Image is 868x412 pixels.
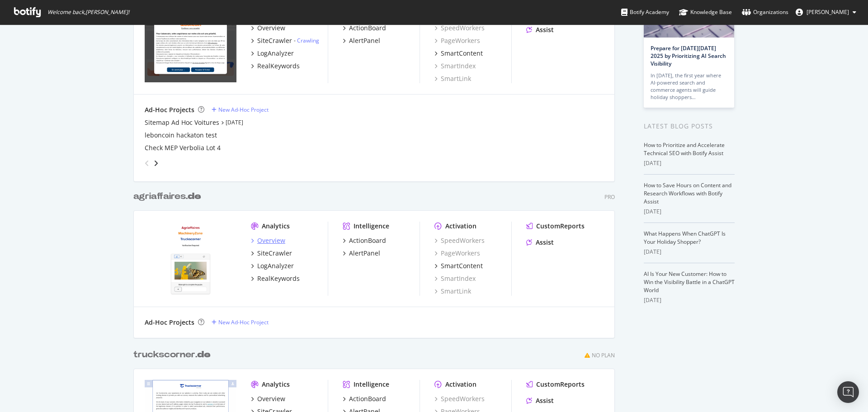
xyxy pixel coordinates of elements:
[343,236,386,245] a: ActionBoard
[257,62,300,71] div: RealKeywords
[133,190,201,203] div: agriaffaires.
[434,62,476,71] a: SmartIndex
[644,181,731,205] a: How to Save Hours on Content and Research Workflows with Botify Assist
[251,24,285,33] a: Overview
[354,222,389,231] div: Intelligence
[218,106,269,114] div: New Ad-Hoc Project
[257,394,285,403] div: Overview
[257,261,294,270] div: LogAnalyzer
[343,24,386,33] a: ActionBoard
[251,62,300,71] a: RealKeywords
[742,8,788,17] div: Organizations
[294,37,319,44] div: -
[644,208,735,216] div: [DATE]
[133,348,214,361] a: truckscorner.de
[788,5,863,19] button: [PERSON_NAME]
[212,106,269,114] a: New Ad-Hoc Project
[141,156,153,170] div: angle-left
[526,380,585,389] a: CustomReports
[536,222,585,231] div: CustomReports
[251,36,319,45] a: SiteCrawler- Crawling
[257,36,292,45] div: SiteCrawler
[644,230,726,246] a: What Happens When ChatGPT Is Your Holiday Shopper?
[651,44,726,67] a: Prepare for [DATE][DATE] 2025 by Prioritizing AI Search Visibility
[257,274,300,283] div: RealKeywords
[251,249,292,258] a: SiteCrawler
[434,236,485,245] a: SpeedWorkers
[47,9,129,16] span: Welcome back, [PERSON_NAME] !
[536,238,554,247] div: Assist
[434,249,480,258] a: PageWorkers
[145,143,221,152] a: Check MEP Verbolia Lot 4
[526,25,554,34] a: Assist
[644,159,735,167] div: [DATE]
[188,192,201,201] b: de
[343,249,380,258] a: AlertPanel
[145,118,219,127] a: Sitemap Ad Hoc Voitures
[343,36,380,45] a: AlertPanel
[197,350,211,359] b: de
[434,74,471,83] a: SmartLink
[434,24,485,33] div: SpeedWorkers
[434,394,485,403] a: SpeedWorkers
[251,394,285,403] a: Overview
[526,238,554,247] a: Assist
[251,236,285,245] a: Overview
[297,37,319,44] a: Crawling
[445,380,476,389] div: Activation
[354,380,389,389] div: Intelligence
[349,394,386,403] div: ActionBoard
[133,348,211,361] div: truckscorner.
[145,131,217,140] a: leboncoin hackaton test
[526,222,585,231] a: CustomReports
[434,261,483,270] a: SmartContent
[153,159,159,168] div: angle-right
[262,222,290,231] div: Analytics
[257,249,292,258] div: SiteCrawler
[445,222,476,231] div: Activation
[251,49,294,58] a: LogAnalyzer
[644,121,735,131] div: Latest Blog Posts
[434,274,476,283] a: SmartIndex
[257,24,285,33] div: Overview
[349,24,386,33] div: ActionBoard
[257,236,285,245] div: Overview
[226,118,243,126] a: [DATE]
[644,141,725,157] a: How to Prioritize and Accelerate Technical SEO with Botify Assist
[807,8,849,16] span: Elodie GRAND
[133,190,205,203] a: agriaffaires.de
[262,380,290,389] div: Analytics
[434,36,480,45] a: PageWorkers
[679,8,732,17] div: Knowledge Base
[145,222,236,295] img: agriaffaires.de
[592,351,615,359] div: No Plan
[218,318,269,326] div: New Ad-Hoc Project
[349,36,380,45] div: AlertPanel
[251,274,300,283] a: RealKeywords
[441,49,483,58] div: SmartContent
[644,296,735,304] div: [DATE]
[145,105,194,114] div: Ad-Hoc Projects
[644,270,735,294] a: AI Is Your New Customer: How to Win the Visibility Battle in a ChatGPT World
[651,72,727,101] div: In [DATE], the first year where AI-powered search and commerce agents will guide holiday shoppers…
[257,49,294,58] div: LogAnalyzer
[536,25,554,34] div: Assist
[145,9,236,82] img: leboncoin.fr
[604,193,615,201] div: Pro
[434,49,483,58] a: SmartContent
[434,287,471,296] a: SmartLink
[644,248,735,256] div: [DATE]
[212,318,269,326] a: New Ad-Hoc Project
[145,318,194,327] div: Ad-Hoc Projects
[343,394,386,403] a: ActionBoard
[621,8,669,17] div: Botify Academy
